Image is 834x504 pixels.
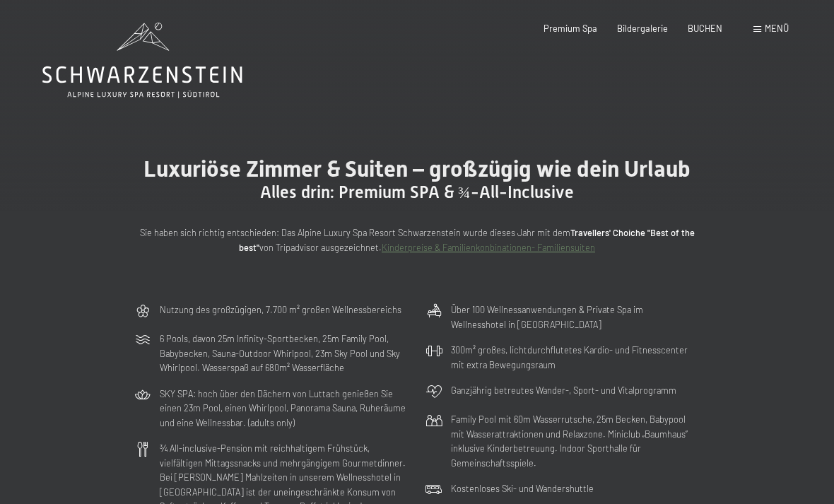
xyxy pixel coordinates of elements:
p: Kostenloses Ski- und Wandershuttle [451,481,594,496]
p: Ganzjährig betreutes Wander-, Sport- und Vitalprogramm [451,383,676,397]
p: SKY SPA: hoch über den Dächern von Luttach genießen Sie einen 23m Pool, einen Whirlpool, Panorama... [160,387,409,430]
p: Nutzung des großzügigen, 7.700 m² großen Wellnessbereichs [160,303,401,317]
a: BUCHEN [688,23,722,34]
p: Sie haben sich richtig entschieden: Das Alpine Luxury Spa Resort Schwarzenstein wurde dieses Jahr... [134,225,700,254]
p: 6 Pools, davon 25m Infinity-Sportbecken, 25m Family Pool, Babybecken, Sauna-Outdoor Whirlpool, 23... [160,332,409,375]
p: 300m² großes, lichtdurchflutetes Kardio- und Fitnesscenter mit extra Bewegungsraum [451,343,700,372]
a: Premium Spa [544,23,597,34]
span: Alles drin: Premium SPA & ¾-All-Inclusive [260,182,574,202]
strong: Travellers' Choiche "Best of the best" [239,227,695,252]
p: Family Pool mit 60m Wasserrutsche, 25m Becken, Babypool mit Wasserattraktionen und Relaxzone. Min... [451,412,700,470]
a: Bildergalerie [617,23,668,34]
span: Menü [765,23,789,34]
span: Luxuriöse Zimmer & Suiten – großzügig wie dein Urlaub [143,156,691,182]
a: Kinderpreise & Familienkonbinationen- Familiensuiten [382,242,595,253]
p: Über 100 Wellnessanwendungen & Private Spa im Wellnesshotel in [GEOGRAPHIC_DATA] [451,303,700,332]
